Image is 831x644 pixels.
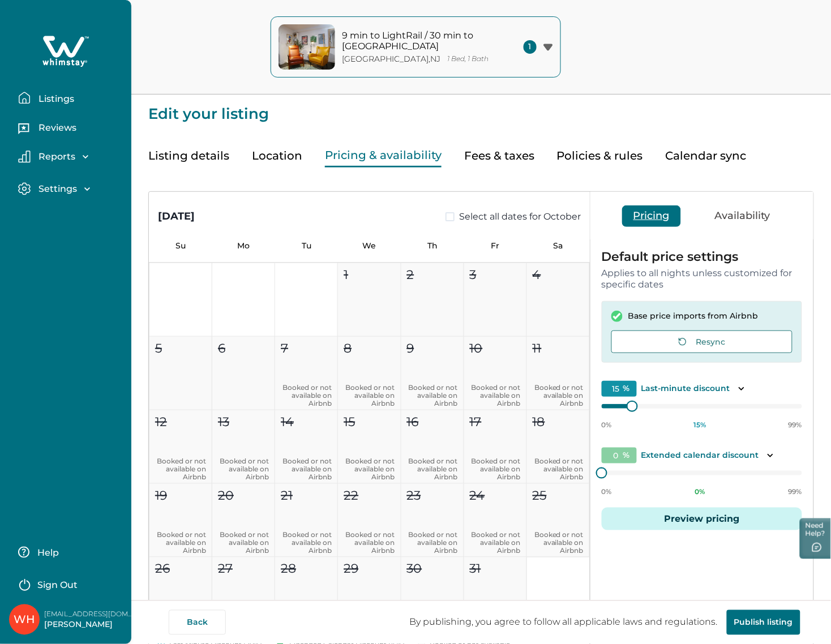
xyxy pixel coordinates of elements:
p: 25 [533,486,547,505]
p: Booked or not available on Airbnb [407,384,458,407]
p: 12 [155,413,167,431]
p: 9 min to LightRail / 30 min to [GEOGRAPHIC_DATA] [342,30,495,52]
p: By publishing, you agree to follow all applicable laws and regulations. [400,617,727,628]
p: Default price settings [602,251,802,263]
button: 24Booked or not available on Airbnb [464,484,527,557]
p: Mo [212,241,275,251]
p: Booked or not available on Airbnb [407,531,458,555]
div: Whimstay Host [14,606,35,633]
button: 10Booked or not available on Airbnb [464,337,527,410]
p: Reviews [35,122,76,134]
button: 16Booked or not available on Airbnb [401,410,464,484]
p: Last-minute discount [641,383,730,394]
button: Pricing [622,205,681,227]
button: 14Booked or not available on Airbnb [275,410,338,484]
button: 7Booked or not available on Airbnb [275,337,338,410]
button: 17Booked or not available on Airbnb [464,410,527,484]
button: Back [169,610,226,635]
p: Booked or not available on Airbnb [218,531,269,555]
p: Su [149,241,212,251]
button: 15Booked or not available on Airbnb [338,410,401,484]
p: Booked or not available on Airbnb [344,384,395,407]
button: 13Booked or not available on Airbnb [212,410,275,484]
button: Location [252,144,302,168]
button: 19Booked or not available on Airbnb [149,484,212,557]
button: 28Booked or not available on Airbnb [275,557,338,631]
p: Reports [35,151,75,162]
button: Resync [611,330,793,353]
p: 99% [789,487,802,496]
p: 15 % [694,420,706,430]
p: Booked or not available on Airbnb [344,531,395,555]
p: We [338,241,401,251]
p: 17 [470,413,482,431]
p: Booked or not available on Airbnb [470,531,521,555]
p: 29 [344,560,358,578]
p: Sa [527,241,590,251]
img: property-cover [279,24,335,70]
button: Fees & taxes [464,144,534,168]
button: 11Booked or not available on Airbnb [527,337,590,410]
p: 9 [407,339,414,358]
p: 1 Bed, 1 Bath [448,55,489,63]
p: Base price imports from Airbnb [628,311,759,322]
button: Sign Out [18,573,118,595]
button: Help [18,541,118,564]
p: Booked or not available on Airbnb [470,384,521,407]
p: 15 [344,413,355,431]
p: 28 [281,560,296,578]
p: Sign Out [37,580,78,591]
p: 99% [789,420,802,430]
p: Extended calendar discount [641,450,759,461]
p: 8 [344,339,352,358]
p: Booked or not available on Airbnb [533,457,584,481]
p: Booked or not available on Airbnb [533,531,584,555]
p: 0% [602,420,612,430]
p: Help [34,548,59,559]
p: 22 [344,486,358,505]
p: 16 [407,413,419,431]
p: Listings [35,93,74,105]
p: Booked or not available on Airbnb [155,531,206,555]
button: 27Booked or not available on Airbnb [212,557,275,631]
button: Reports [18,151,122,163]
p: 23 [407,486,421,505]
button: 12Booked or not available on Airbnb [149,410,212,484]
button: 31Booked or not available on Airbnb [464,557,527,631]
button: 21Booked or not available on Airbnb [275,484,338,557]
p: 31 [470,560,481,578]
p: 20 [218,486,234,505]
p: Booked or not available on Airbnb [281,531,332,555]
button: Listing details [148,144,229,168]
span: 1 [524,40,537,54]
p: Booked or not available on Airbnb [407,457,458,481]
button: 18Booked or not available on Airbnb [527,410,590,484]
button: Calendar sync [666,144,747,168]
button: Toggle description [764,449,777,462]
div: [DATE] [158,209,195,224]
button: Preview pricing [602,508,802,530]
p: Booked or not available on Airbnb [533,384,584,407]
button: Policies & rules [557,144,643,168]
p: Booked or not available on Airbnb [218,457,269,481]
button: Reviews [18,118,122,141]
p: Th [401,241,464,251]
p: 30 [407,560,422,578]
button: property-cover9 min to LightRail / 30 min to [GEOGRAPHIC_DATA][GEOGRAPHIC_DATA],NJ1 Bed, 1 Bath1 [271,16,561,78]
p: Booked or not available on Airbnb [281,457,332,481]
button: Settings [18,182,122,195]
p: Settings [35,183,77,195]
p: 24 [470,486,485,505]
p: Booked or not available on Airbnb [281,384,332,407]
p: 0 % [695,487,705,496]
button: 9Booked or not available on Airbnb [401,337,464,410]
button: Availability [704,205,782,227]
p: Booked or not available on Airbnb [344,457,395,481]
button: 20Booked or not available on Airbnb [212,484,275,557]
p: 27 [218,560,233,578]
p: 21 [281,486,293,505]
p: 0% [602,487,612,496]
button: 29Booked or not available on Airbnb [338,557,401,631]
p: 7 [281,339,288,358]
p: [GEOGRAPHIC_DATA] , NJ [342,54,441,64]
